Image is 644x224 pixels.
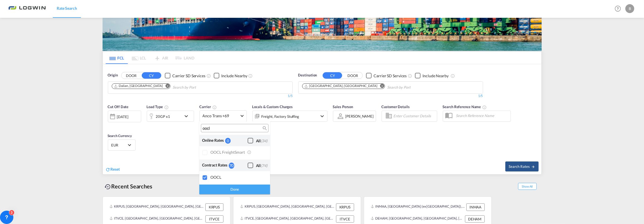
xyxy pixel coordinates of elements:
[261,163,267,168] span: (74)
[256,138,267,144] div: All
[261,138,267,143] span: (34)
[202,138,225,143] div: Online Rates
[247,150,252,155] md-icon: s18 icon-information-outline
[248,162,267,168] md-checkbox: Checkbox No Ink
[202,162,229,168] div: Contract Rates
[256,163,267,168] div: All
[199,185,270,194] div: Done
[248,138,267,143] md-checkbox: Checkbox No Ink
[225,138,231,144] div: 0
[229,163,234,168] div: 70
[210,150,266,155] div: OOCL FreightSmart
[210,175,266,180] div: OOCL
[262,126,266,130] md-icon: icon-magnify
